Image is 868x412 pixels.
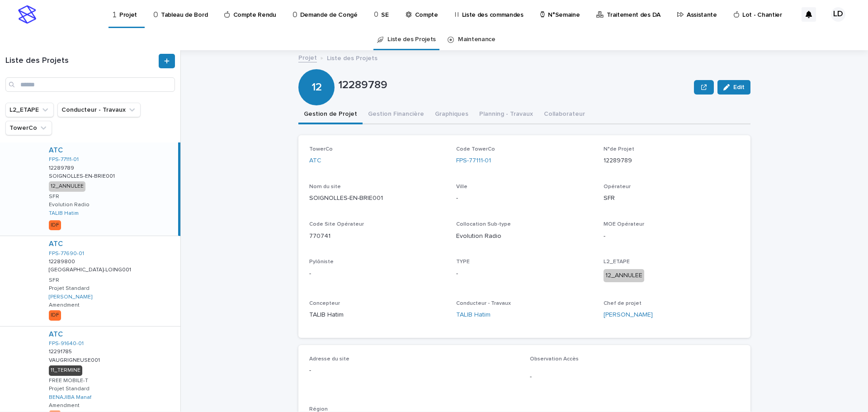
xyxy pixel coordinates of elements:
[456,184,467,189] span: Ville
[49,251,84,257] a: FPS-77690-01
[474,105,538,124] button: Planning - Travaux
[49,202,90,208] p: Evolution Radio
[49,302,80,308] p: Amendment
[604,269,644,282] div: 12_ANNULEE
[456,194,592,203] p: -
[5,77,175,92] input: Search
[49,347,74,355] p: 12291785
[456,222,511,227] span: Collocation Sub-type
[831,7,845,22] div: LD
[49,310,61,320] div: IDF
[363,105,429,124] button: Gestion Financière
[456,259,470,265] span: TYPE
[298,105,363,124] button: Gestion de Projet
[456,301,511,306] span: Conducteur - Travaux
[49,285,90,292] p: Projet Standard
[309,232,445,241] p: 770741
[49,265,133,273] p: [GEOGRAPHIC_DATA]-LOING001
[49,171,117,180] p: SOIGNOLLES-EN-BRIE001
[57,103,141,117] button: Conducteur - Travaux
[309,156,321,166] a: ATC
[49,181,85,191] div: 12_ANNULEE
[49,403,80,409] p: Amendment
[604,259,630,265] span: L2_ETAPE
[49,146,63,155] a: ATC
[456,147,495,152] span: Code TowerCo
[309,184,341,189] span: Nom du site
[309,407,328,412] span: Région
[49,277,59,284] p: SFR
[309,147,333,152] span: TowerCo
[49,365,82,375] div: 11_TERMINE
[456,310,491,320] a: TALIB Hatim
[338,79,690,92] p: 12289789
[309,259,334,265] span: Pylôniste
[49,220,61,230] div: IDF
[604,194,740,203] p: SFR
[309,366,519,375] p: -
[49,210,79,217] a: TALIB Hatim
[5,121,52,135] button: TowerCo
[530,372,740,382] p: -
[604,156,740,166] p: 12289789
[49,294,92,300] a: [PERSON_NAME]
[309,356,349,362] span: Adresse du site
[49,240,63,248] a: ATC
[49,378,88,384] p: FREE MOBILE-T
[456,232,592,241] p: Evolution Radio
[604,147,634,152] span: N°de Projet
[49,257,77,265] p: 12289800
[309,269,445,279] p: -
[456,156,491,166] a: FPS-77111-01
[49,386,90,392] p: Projet Standard
[733,84,745,90] span: Edit
[604,301,642,306] span: Chef de projet
[327,52,377,62] p: Liste des Projets
[458,29,495,50] a: Maintenance
[717,80,750,95] button: Edit
[49,156,79,163] a: FPS-77111-01
[298,44,335,94] div: 12
[604,232,740,241] p: -
[604,222,644,227] span: MOE Opérateur
[49,163,76,171] p: 12289789
[49,194,59,200] p: SFR
[309,194,445,203] p: SOIGNOLLES-EN-BRIE001
[309,222,364,227] span: Code Site Opérateur
[456,269,592,279] p: -
[538,105,590,124] button: Collaborateur
[387,29,436,50] a: Liste des Projets
[49,355,102,364] p: VAUGRIGNEUSE001
[309,301,340,306] span: Concepteur
[530,356,579,362] span: Observation Accès
[49,330,63,339] a: ATC
[604,184,631,189] span: Opérateur
[309,310,445,320] p: TALIB Hatim
[5,56,157,66] h1: Liste des Projets
[49,341,84,347] a: FPS-91640-01
[18,5,36,24] img: stacker-logo-s-only.png
[49,394,91,401] a: BENAJIBA Manaf
[298,52,317,62] a: Projet
[5,103,54,117] button: L2_ETAPE
[429,105,474,124] button: Graphiques
[604,310,653,320] a: [PERSON_NAME]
